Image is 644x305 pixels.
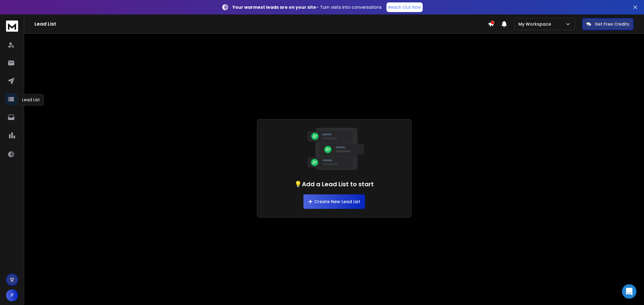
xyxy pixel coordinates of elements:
[518,21,553,27] p: My Workspace
[303,194,365,209] button: Create New Lead List
[6,289,18,301] button: P
[6,20,18,32] img: logo
[18,94,44,105] div: Lead List
[232,4,316,10] strong: Your warmest leads are on your site
[232,4,382,10] p: – Turn visits into conversations
[388,4,421,10] p: Reach Out Now
[386,2,423,12] a: Reach Out Now
[34,20,488,28] h1: Lead List
[595,21,629,27] p: Get Free Credits
[294,180,374,188] h1: 💡Add a Lead List to start
[582,18,633,30] button: Get Free Credits
[622,284,636,299] div: Open Intercom Messenger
